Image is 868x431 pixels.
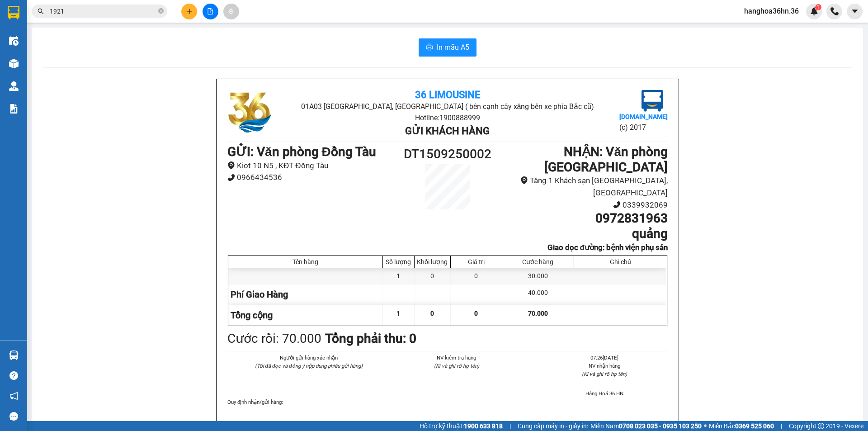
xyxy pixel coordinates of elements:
div: Giá trị [453,258,500,265]
b: GỬI : Văn phòng Đồng Tàu [227,144,376,159]
li: Người gửi hàng xác nhận [245,354,372,362]
li: Hotline: 1900888999 [301,112,594,123]
span: copyright [818,423,824,429]
div: Khối lượng [417,258,448,265]
span: ⚪️ [704,424,707,428]
span: | [509,421,511,431]
img: logo-vxr [8,6,19,19]
li: Kiot 10 N5 , KĐT Đồng Tàu [227,160,392,172]
li: 01A03 [GEOGRAPHIC_DATA], [GEOGRAPHIC_DATA] ( bên cạnh cây xăng bến xe phía Bắc cũ) [301,101,594,112]
span: file-add [207,8,213,14]
span: notification [9,392,18,400]
span: message [9,412,18,421]
button: file-add [203,4,218,19]
sup: 1 [815,4,821,10]
div: Quy định nhận/gửi hàng : [227,398,668,406]
button: printerIn mẫu A5 [419,38,476,57]
span: caret-down [851,7,859,15]
b: Gửi khách hàng [405,125,490,137]
span: 1 [816,4,820,10]
li: Hàng Hoá 36 HN [542,389,668,398]
div: Cước rồi : 70.000 [227,329,321,349]
img: warehouse-icon [9,36,19,46]
li: 0966434536 [227,171,392,184]
b: NHẬN : Văn phòng [GEOGRAPHIC_DATA] [544,144,668,175]
span: Tổng cộng [231,310,273,321]
span: 0 [430,310,434,317]
div: 40.000 [502,284,574,305]
i: (Tôi đã đọc và đồng ý nộp dung phiếu gửi hàng) [255,363,363,369]
span: Miền Nam [590,421,702,431]
i: (Kí và ghi rõ họ tên) [434,363,479,369]
i: (Kí và ghi rõ họ tên) [582,371,627,377]
span: phone [613,201,621,208]
img: warehouse-icon [9,81,19,91]
span: 0 [474,310,478,317]
span: | [781,421,782,431]
img: phone-icon [830,7,839,15]
span: Miền Bắc [709,421,774,431]
b: Tổng phải thu: 0 [325,331,416,346]
div: Tên hàng [231,258,380,265]
span: plus [186,8,193,14]
span: environment [227,161,235,169]
button: plus [181,4,197,19]
b: 36 Limousine [415,89,480,100]
li: Tầng 1 Khách sạn [GEOGRAPHIC_DATA], [GEOGRAPHIC_DATA] [503,175,668,199]
span: Hỗ trợ kỹ thuật: [420,421,503,431]
span: aim [228,8,234,14]
div: Ghi chú [576,258,665,265]
div: 0 [415,268,451,284]
strong: 0369 525 060 [735,422,774,430]
li: NV kiểm tra hàng [393,354,519,362]
li: NV nhận hàng [542,362,668,370]
span: hanghoa36hn.36 [737,5,806,17]
h1: DT1509250002 [392,144,503,164]
li: 0339932069 [503,199,668,211]
span: printer [426,43,433,52]
b: [DOMAIN_NAME] [619,113,668,120]
img: logo.jpg [642,90,663,112]
img: warehouse-icon [9,350,19,360]
button: caret-down [847,4,863,19]
h1: 0972831963 [503,211,668,226]
img: icon-new-feature [810,7,818,15]
li: (c) 2017 [619,122,668,133]
span: phone [227,174,235,181]
img: logo.jpg [227,90,273,135]
span: question-circle [9,371,18,380]
li: 07:26[DATE] [542,354,668,362]
span: close-circle [158,7,164,16]
span: Cung cấp máy in - giấy in: [518,421,588,431]
span: search [38,8,44,14]
button: aim [223,4,239,19]
h1: quảng [503,226,668,242]
img: warehouse-icon [9,59,19,68]
div: Phí Giao Hàng [228,284,383,305]
strong: 0708 023 035 - 0935 103 250 [619,422,702,430]
div: Số lượng [385,258,412,265]
b: Giao dọc đường: bệnh viện phụ sản [547,243,668,252]
strong: 1900 633 818 [464,422,503,430]
span: 70.000 [528,310,548,317]
div: Cước hàng [505,258,571,265]
input: Tìm tên, số ĐT hoặc mã đơn [50,6,156,16]
img: solution-icon [9,104,19,114]
div: 30.000 [502,268,574,284]
span: close-circle [158,8,164,14]
span: In mẫu A5 [437,42,469,53]
div: 1 [383,268,415,284]
div: 0 [451,268,502,284]
span: 1 [396,310,400,317]
span: environment [520,176,528,184]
